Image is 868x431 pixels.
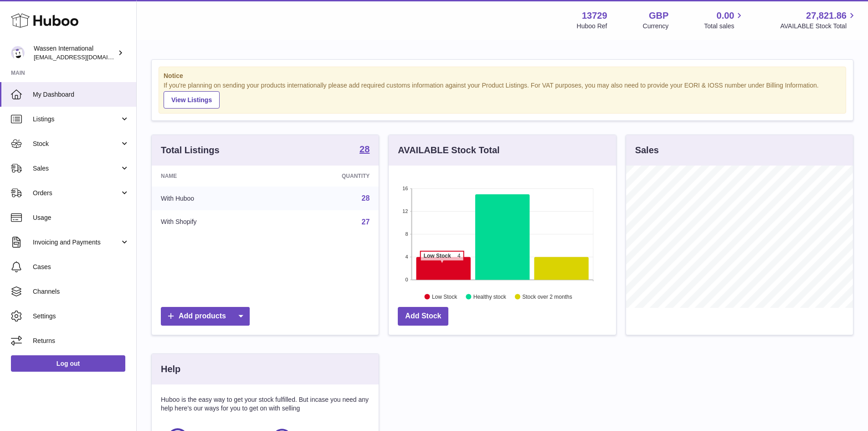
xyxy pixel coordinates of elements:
span: AVAILABLE Stock Total [780,22,857,31]
span: [EMAIL_ADDRESS][DOMAIN_NAME] [34,53,134,61]
span: Listings [33,115,120,124]
div: Wassen International [34,44,116,62]
span: Total sales [704,22,745,31]
span: Invoicing and Payments [33,238,120,247]
text: 12 [403,208,408,214]
span: 27,821.86 [806,10,847,22]
strong: 28 [360,145,370,154]
div: If you're planning on sending your products internationally please add required customs informati... [164,81,841,109]
text: 0 [406,277,408,282]
div: Huboo Ref [577,22,607,31]
span: Orders [33,189,120,197]
th: Quantity [274,166,379,187]
a: Add Stock [398,307,448,326]
img: internationalsupplychain@wassen.com [11,46,25,60]
text: Stock over 2 months [523,293,572,300]
h3: Help [161,363,180,375]
th: Name [152,166,274,187]
a: 27 [362,218,370,226]
a: Log out [11,355,125,372]
span: 0.00 [717,10,734,22]
strong: Notice [164,72,841,80]
text: 8 [406,231,408,237]
a: Add products [161,307,250,326]
h3: AVAILABLE Stock Total [398,144,499,156]
h3: Total Listings [161,144,220,156]
a: 0.00 Total sales [704,10,745,31]
span: My Dashboard [33,90,129,99]
span: Returns [33,337,129,345]
tspan: Low Stock [424,253,451,259]
span: Stock [33,140,120,148]
td: With Huboo [152,187,274,210]
text: 16 [403,186,408,191]
tspan: 4 [457,253,461,259]
td: With Shopify [152,210,274,234]
p: Huboo is the easy way to get your stock fulfilled. But incase you need any help here's our ways f... [161,395,370,413]
strong: GBP [649,10,668,22]
div: Currency [643,22,669,31]
a: 28 [360,145,370,156]
span: Sales [33,164,120,173]
span: Usage [33,213,129,222]
a: 28 [362,194,370,202]
strong: 13729 [582,10,607,22]
span: Settings [33,312,129,321]
text: Low Stock [432,293,457,300]
a: View Listings [164,91,220,109]
span: Cases [33,263,129,271]
span: Channels [33,287,129,296]
text: Healthy stock [473,293,507,300]
a: 27,821.86 AVAILABLE Stock Total [780,10,857,31]
h3: Sales [635,144,659,156]
text: 4 [406,254,408,260]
